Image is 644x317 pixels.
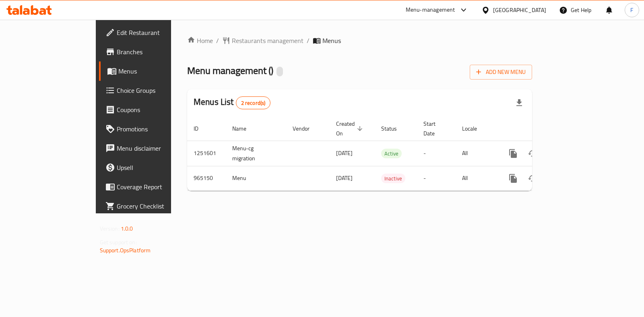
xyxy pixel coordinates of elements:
[406,5,455,15] div: Menu-management
[121,223,133,234] span: 1.0.0
[336,119,365,138] span: Created On
[423,119,446,138] span: Start Date
[117,163,197,172] span: Upsell
[216,36,219,45] li: /
[307,36,310,45] li: /
[504,144,523,163] button: more
[293,124,320,133] span: Vendor
[523,144,542,163] button: Change Status
[117,143,197,153] span: Menu disclaimer
[236,99,270,107] span: 2 record(s)
[99,23,203,42] a: Edit Restaurant
[456,141,497,166] td: All
[322,36,341,45] span: Menus
[117,182,197,192] span: Coverage Report
[523,169,542,188] button: Change Status
[117,124,197,134] span: Promotions
[417,141,456,166] td: -
[381,149,402,158] div: Active
[187,61,273,80] span: Menu management ( )
[232,124,257,133] span: Name
[99,196,203,216] a: Grocery Checklist
[381,149,402,158] span: Active
[99,119,203,139] a: Promotions
[99,158,203,177] a: Upsell
[456,166,497,190] td: All
[187,117,587,191] table: enhanced table
[100,237,137,247] span: Get support on:
[117,28,197,37] span: Edit Restaurant
[510,93,529,112] div: Export file
[336,148,353,158] span: [DATE]
[118,66,197,76] span: Menus
[497,117,587,141] th: Actions
[99,81,203,100] a: Choice Groups
[194,96,270,109] h2: Menus List
[336,173,353,183] span: [DATE]
[381,174,405,183] span: Inactive
[99,177,203,196] a: Coverage Report
[236,96,271,109] div: Total records count
[187,141,226,166] td: 1251601
[493,6,546,14] div: [GEOGRAPHIC_DATA]
[117,47,197,57] span: Branches
[187,166,226,190] td: 965150
[99,61,203,81] a: Menus
[381,124,407,133] span: Status
[100,245,151,256] a: Support.OpsPlatform
[117,86,197,95] span: Choice Groups
[381,174,405,183] div: Inactive
[99,42,203,61] a: Branches
[232,36,303,45] span: Restaurants management
[100,223,120,234] span: Version:
[194,124,209,133] span: ID
[417,166,456,190] td: -
[117,105,197,115] span: Coupons
[462,124,487,133] span: Locale
[117,201,197,211] span: Grocery Checklist
[630,6,633,14] span: F
[99,139,203,158] a: Menu disclaimer
[99,100,203,119] a: Coupons
[470,65,532,80] button: Add New Menu
[226,141,286,166] td: Menu-cg migration
[226,166,286,190] td: Menu
[187,36,532,45] nav: breadcrumb
[476,67,526,77] span: Add New Menu
[504,169,523,188] button: more
[222,36,303,45] a: Restaurants management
